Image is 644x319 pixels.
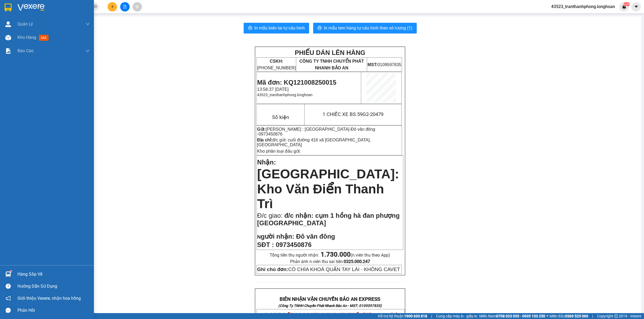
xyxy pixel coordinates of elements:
span: caret-down [634,4,639,9]
span: Đô văn đông - [257,127,375,136]
strong: Gửi: [257,127,266,132]
span: aim [135,5,139,9]
span: 0973450876 [276,241,312,248]
span: close-circle [94,5,97,8]
button: caret-down [631,2,641,12]
span: printer [317,26,322,31]
span: đ/c nhận: cụm 1 hồng hà đan phượng [GEOGRAPHIC_DATA] [257,212,400,227]
strong: 0325.000.247 [344,259,370,264]
strong: CSKH: [15,12,28,16]
span: (n.viên thu theo App) [321,253,390,258]
strong: Ghi chú đơn: [257,267,288,272]
sup: 1 [10,271,12,272]
span: | [592,313,593,319]
img: warehouse-icon [5,271,11,277]
strong: BIÊN NHẬN VẬN CHUYỂN BẢO AN EXPRESS [280,296,380,302]
span: close-circle [94,4,97,9]
span: 0973450876 [259,132,283,136]
div: Phản hồi [17,306,90,314]
span: down [86,49,90,53]
strong: SĐT : [257,241,274,248]
span: CÔNG TY TNHH CHUYỂN PHÁT NHANH BẢO AN [42,12,107,21]
img: warehouse-icon [5,21,11,27]
span: file-add [123,5,127,9]
button: file-add [120,2,130,12]
span: [PHONE_NUMBER] [257,59,296,70]
span: Giới thiệu Vexere, nhận hoa hồng [17,295,81,302]
span: Miền Bắc [550,313,588,319]
span: down [86,22,90,26]
span: | [431,313,432,319]
span: 0109597835 [367,62,401,67]
sup: NaN [623,2,630,6]
span: Báo cáo [17,47,34,54]
span: [PERSON_NAME] : [GEOGRAPHIC_DATA] [266,127,349,132]
div: Hướng dẫn sử dụng [17,282,90,290]
span: Nhận: [257,159,276,166]
strong: 1900 633 818 [404,314,427,318]
span: - [257,127,375,136]
div: Hàng sắp về [17,270,90,278]
button: printerIn mẫu biên lai tự cấu hình [244,23,309,33]
span: In mẫu tem hàng tự cấu hình theo số lượng (1) [324,25,412,31]
strong: N [257,234,294,240]
span: Số kiện [272,114,289,120]
span: 1 CHIẾC XE BS 59G2-20479 [323,111,383,117]
span: In mẫu biên lai tự cấu hình [254,25,305,31]
span: gười nhận: [261,233,294,240]
span: Mã đơn: KQ121008250015 [2,29,81,36]
span: CÔNG TY TNHH CHUYỂN PHÁT NHANH BẢO AN [299,59,364,70]
span: Đô văn đông [296,233,335,240]
span: Cung cấp máy in - giấy in: [436,313,478,319]
span: Kho hàng [17,35,36,40]
span: ⚪️ [547,315,548,317]
span: Đ/c giao: [257,212,284,219]
button: plus [108,2,117,12]
span: 13:56:37 [DATE] [257,87,288,92]
img: warehouse-icon [5,35,11,40]
span: 13:56:37 [DATE] [2,37,34,42]
span: Miền Nam [479,313,545,319]
span: Quản Lý [17,21,33,27]
strong: 1.730.000 [321,251,351,258]
span: mới [39,35,49,41]
strong: 0369 525 060 [565,314,588,318]
button: aim [133,2,142,12]
span: question-circle [6,284,11,289]
span: [PHONE_NUMBER] [2,12,41,21]
strong: PHIẾU DÁN LÊN HÀNG [295,49,365,56]
span: Tổng tiền thu người nhận: [270,253,390,258]
span: Phản ánh n.viên thu sai tiền: [290,259,370,264]
span: [GEOGRAPHIC_DATA]: Kho Văn Điển Thanh Trì [257,167,399,211]
span: copyright [614,314,618,318]
span: message [6,308,11,313]
strong: PHIẾU DÁN LÊN HÀNG [38,2,108,10]
span: 43523_tranthanhphong.longhoan [257,93,312,97]
span: CÓ CHÌA KHOÁ QUẤN TAY LÁI - KHÔNG CAVET [257,267,400,272]
span: Hỗ trợ kỹ thuật: [378,313,427,319]
strong: (Công Ty TNHH Chuyển Phát Nhanh Bảo An - MST: 0109597835) [278,304,382,308]
span: plus [111,5,114,9]
span: Mã đơn: KQ121008250015 [257,79,336,86]
strong: Địa chỉ: [257,138,272,142]
strong: MST: [367,62,377,67]
button: printerIn mẫu tem hàng tự cấu hình theo số lượng (1) [313,23,417,33]
img: solution-icon [5,48,11,54]
img: logo-vxr [5,3,12,12]
strong: CSKH: [270,59,283,63]
span: 43523_tranthanhphong.longhoan [547,3,619,10]
strong: 0708 023 035 - 0935 103 250 [496,314,545,318]
span: notification [6,296,11,301]
img: icon-new-feature [622,4,627,9]
span: printer [248,26,252,31]
span: Kho phân loại đầu gửi: [257,149,301,153]
span: đ/c gửi: cuối đường 416 xã [GEOGRAPHIC_DATA], [GEOGRAPHIC_DATA] [257,138,371,147]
